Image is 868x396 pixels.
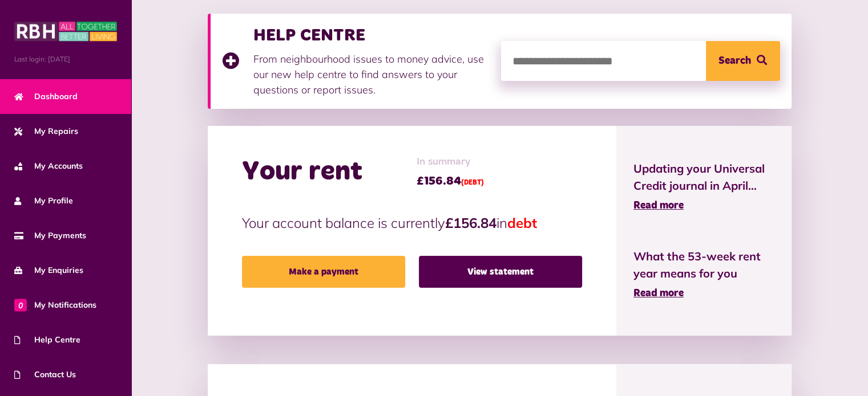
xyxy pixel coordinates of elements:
p: Your account balance is currently in [242,213,582,233]
a: What the 53-week rent year means for you Read more [633,248,774,301]
span: Last login: [DATE] [14,54,117,64]
p: From neighbourhood issues to money advice, use our new help centre to find answers to your questi... [253,51,490,97]
span: My Repairs [14,125,78,137]
span: My Notifications [14,299,96,311]
a: View statement [419,256,582,288]
a: Make a payment [242,256,405,288]
span: In summary [417,154,484,170]
span: Read more [633,201,684,211]
span: debt [507,214,537,231]
span: Search [718,41,751,81]
span: What the 53-week rent year means for you [633,248,774,282]
span: My Profile [14,195,73,207]
span: Contact Us [14,369,76,381]
img: MyRBH [14,20,117,43]
h3: HELP CENTRE [253,25,490,46]
span: Read more [633,288,684,299]
h2: Your rent [242,156,362,189]
span: Dashboard [14,91,78,103]
span: £156.84 [417,173,484,190]
span: My Enquiries [14,264,83,276]
span: My Accounts [14,160,83,172]
span: My Payments [14,230,86,242]
span: Updating your Universal Credit journal in April... [633,160,774,194]
strong: £156.84 [445,214,496,231]
a: Updating your Universal Credit journal in April... Read more [633,160,774,214]
span: (DEBT) [461,179,484,186]
span: Help Centre [14,334,80,346]
span: 0 [14,299,27,311]
button: Search [706,41,780,81]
